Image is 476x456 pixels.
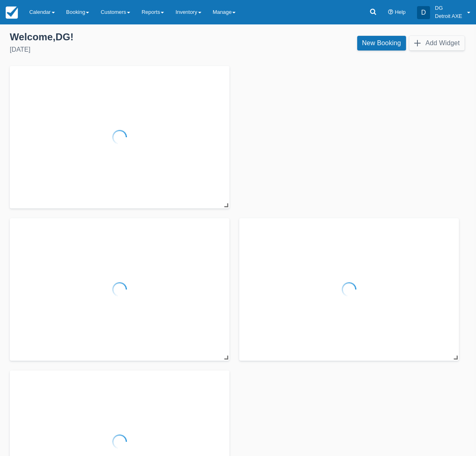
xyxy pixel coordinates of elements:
i: Help [388,10,393,15]
p: DG [435,4,462,12]
p: Detroit AXE [435,12,462,20]
div: [DATE] [10,45,231,55]
button: Add Widget [409,36,465,50]
img: checkfront-main-nav-mini-logo.png [6,7,18,19]
div: D [417,6,430,19]
div: Welcome , DG ! [10,31,231,43]
span: Help [395,9,406,15]
a: New Booking [357,36,406,50]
